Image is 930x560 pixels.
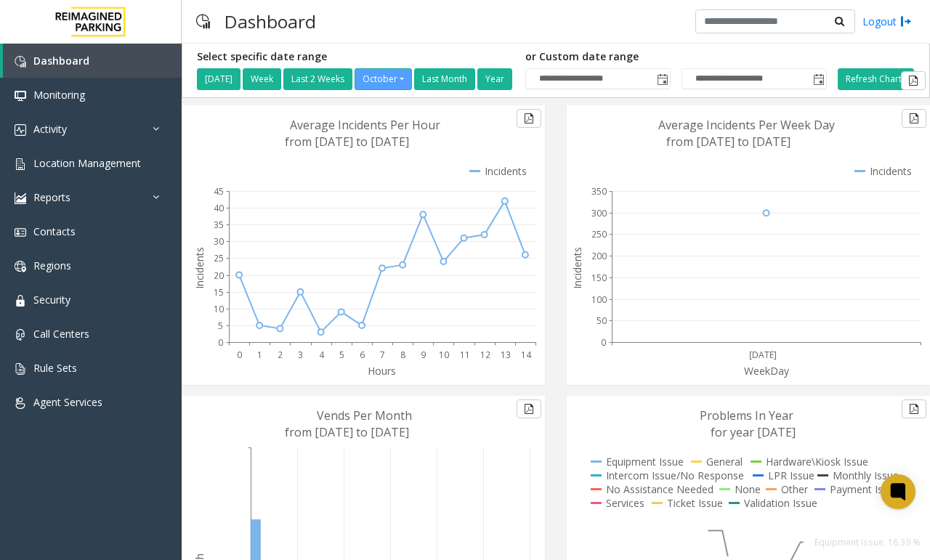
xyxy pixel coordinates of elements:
span: Dashboard [33,54,89,68]
span: Reports [33,190,70,204]
img: logout [900,14,912,29]
text: from [DATE] to [DATE] [666,134,790,150]
text: 10 [214,303,224,315]
img: 'icon' [15,397,26,409]
img: 'icon' [15,158,26,170]
span: Regions [33,259,71,272]
img: 'icon' [15,90,26,102]
text: 14 [521,349,532,361]
text: 1 [257,349,262,361]
text: 9 [421,349,426,361]
h5: Select specific date range [197,51,514,63]
text: 6 [360,349,365,361]
img: pageIcon [196,4,210,39]
button: Last 2 Weeks [283,68,352,90]
text: 40 [214,202,224,214]
text: 12 [480,349,490,361]
span: Toggle popup [654,69,670,89]
text: Incidents [570,247,584,289]
img: 'icon' [15,227,26,238]
button: Week [243,68,281,90]
text: Equipment Issue: 16.39 % [814,536,921,548]
text: 20 [214,269,224,282]
text: 15 [214,286,224,299]
text: 25 [214,252,224,264]
a: Dashboard [3,44,182,78]
text: 150 [591,272,607,284]
button: Export to pdf [517,399,541,418]
button: Export to pdf [517,109,541,128]
text: 300 [591,207,607,219]
text: 5 [339,349,344,361]
text: 2 [278,349,283,361]
span: Toggle popup [810,69,826,89]
a: Logout [862,14,912,29]
text: Average Incidents Per Week Day [658,117,835,133]
text: for year [DATE] [711,424,796,440]
span: Contacts [33,224,76,238]
img: 'icon' [15,56,26,68]
text: from [DATE] to [DATE] [285,134,409,150]
button: Export to pdf [902,109,926,128]
text: 0 [237,349,242,361]
text: Vends Per Month [317,407,412,423]
span: Location Management [33,156,141,170]
span: Call Centers [33,327,89,341]
text: 0 [218,336,223,349]
text: 3 [298,349,303,361]
span: Activity [33,122,67,136]
text: 4 [319,349,325,361]
img: 'icon' [15,192,26,204]
text: 45 [214,185,224,198]
span: Rule Sets [33,361,77,375]
text: 8 [400,349,405,361]
text: 11 [460,349,470,361]
text: 35 [214,219,224,231]
button: [DATE] [197,68,240,90]
button: Export to pdf [902,399,926,418]
h3: Dashboard [217,4,323,39]
text: 13 [501,349,511,361]
img: 'icon' [15,329,26,341]
text: 0 [601,336,606,349]
span: Agent Services [33,395,102,409]
h5: or Custom date range [525,51,827,63]
text: 10 [439,349,449,361]
text: Incidents [193,247,206,289]
text: 5 [218,320,223,332]
img: 'icon' [15,363,26,375]
img: 'icon' [15,124,26,136]
button: October [355,68,412,90]
text: 350 [591,185,607,198]
img: 'icon' [15,295,26,307]
text: from [DATE] to [DATE] [285,424,409,440]
text: 200 [591,250,607,262]
text: 250 [591,228,607,240]
button: Year [477,68,512,90]
button: Export to pdf [901,71,926,90]
text: 50 [597,315,607,327]
text: Problems In Year [700,407,793,423]
text: WeekDay [744,364,790,378]
button: Refresh Charts [838,68,914,90]
text: 7 [380,349,385,361]
text: 100 [591,293,607,306]
img: 'icon' [15,261,26,272]
text: Average Incidents Per Hour [290,117,440,133]
span: Security [33,293,70,307]
button: Last Month [414,68,475,90]
text: Hours [368,364,396,378]
span: Monitoring [33,88,85,102]
text: [DATE] [749,349,777,361]
text: 30 [214,235,224,248]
